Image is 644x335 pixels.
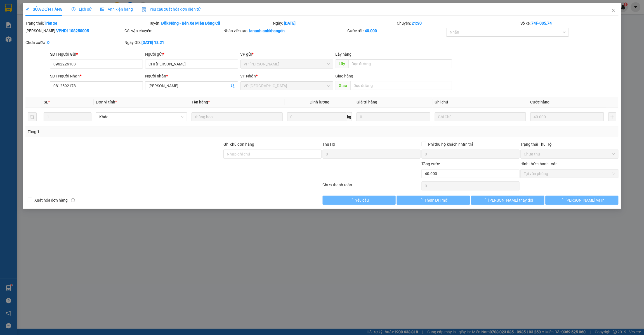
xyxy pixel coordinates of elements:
div: Nhân viên tạo: [223,28,346,34]
span: Xuất hóa đơn hàng [32,197,70,203]
span: close [611,8,616,13]
span: Ảnh kiện hàng [100,7,133,11]
input: Dọc đường [350,81,452,90]
span: edit [25,7,29,11]
input: Dọc đường [348,59,452,68]
span: [PERSON_NAME] và In [566,197,605,203]
div: Trạng thái: [25,20,149,26]
span: user-add [230,84,235,88]
span: Thêm ĐH mới [425,197,449,203]
b: [DATE] 18:21 [141,40,164,45]
div: Tuyến: [148,20,272,26]
span: Yêu cầu [355,197,369,203]
span: [PERSON_NAME] thay đổi [489,197,533,203]
input: 0 [530,112,604,121]
div: Ngày GD: [124,39,222,46]
div: Người nhận [145,73,238,79]
div: Gói vận chuyển: [124,28,222,34]
span: SL [44,100,48,104]
span: Phí thu hộ khách nhận trả [426,141,476,147]
span: Khác [99,113,184,121]
span: Thu Hộ [323,142,336,147]
label: Hình thức thanh toán [521,162,558,166]
span: VP Nhận [240,74,256,78]
span: Giao hàng [336,74,353,78]
span: Tại văn phòng [524,169,615,178]
input: Ghi chú đơn hàng [223,150,321,159]
span: Giao [336,81,350,90]
span: Đơn vị tính [96,100,117,104]
div: Tổng: 1 [28,129,249,135]
button: Yêu cầu [323,196,396,205]
span: loading [560,198,566,202]
span: Lịch sử [72,7,91,11]
span: Lấy hàng [336,52,352,56]
span: SỬA ĐƠN HÀNG [25,7,63,11]
button: [PERSON_NAME] thay đổi [471,196,544,205]
label: Ghi chú đơn hàng [223,142,254,147]
span: Lấy [336,59,348,68]
span: Tên hàng [192,100,210,104]
div: SĐT Người Gửi [50,51,143,57]
div: Số xe: [520,20,619,26]
img: icon [142,7,146,12]
span: Cước hàng [530,100,550,104]
b: lananh.anhkhangdn [249,29,285,33]
span: Giá trị hàng [357,100,377,104]
b: [DATE] [284,21,296,25]
b: Trên xe [44,21,57,25]
button: Thêm ĐH mới [397,196,470,205]
b: 74F-005.74 [532,21,552,25]
b: Đắk Nông - Bến Xe Miền Đông Cũ [161,21,220,25]
button: plus [608,112,616,121]
div: Ngày: [272,20,396,26]
input: 0 [357,112,430,121]
div: VP gửi [240,51,333,57]
span: info-circle [71,198,75,202]
span: loading [419,198,425,202]
button: [PERSON_NAME] và In [546,196,619,205]
button: delete [28,112,37,121]
b: VPND1108250005 [56,29,89,33]
div: Cước rồi : [347,28,445,34]
div: [PERSON_NAME]: [25,28,123,34]
input: VD: Bàn, Ghế [192,112,283,121]
span: picture [100,7,104,11]
div: Chưa cước : [25,39,123,46]
th: Ghi chú [433,97,528,108]
span: Chưa thu [524,150,615,158]
span: Yêu cầu xuất hóa đơn điện tử [142,7,201,11]
span: VP Sài Gòn [244,82,330,90]
span: kg [346,112,352,121]
input: Ghi Chú [435,112,526,121]
button: Close [606,3,621,18]
span: Tổng cước [422,162,440,166]
b: 21:30 [412,21,422,25]
span: loading [349,198,355,202]
span: Định lượng [310,100,329,104]
div: Chưa thanh toán [322,182,421,192]
span: VP Nam Dong [244,60,330,68]
span: loading [482,198,489,202]
b: 0 [47,40,49,45]
b: 40.000 [365,29,377,33]
div: SĐT Người Nhận [50,73,143,79]
div: Người gửi [145,51,238,57]
span: clock-circle [72,7,76,11]
div: Trạng thái Thu Hộ [521,141,619,147]
div: Chuyến: [396,20,520,26]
